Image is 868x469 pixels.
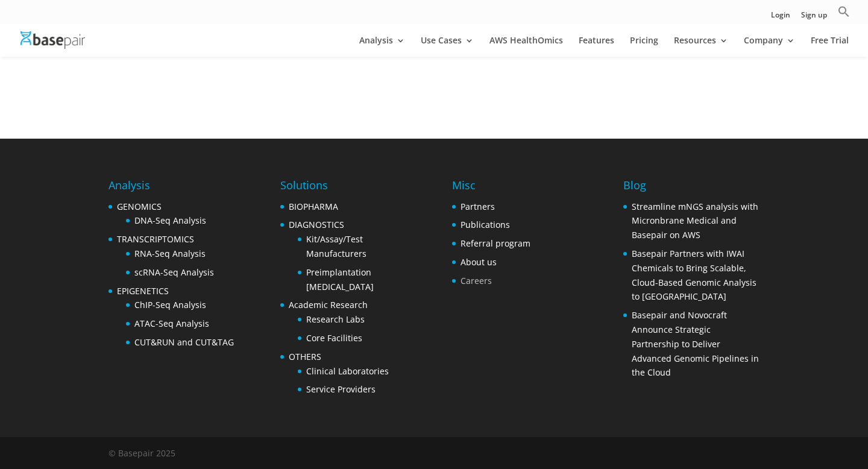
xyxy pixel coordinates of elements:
a: AWS HealthOmics [489,36,563,57]
a: Basepair Partners with IWAI Chemicals to Bring Scalable, Cloud-Based Genomic Analysis to [GEOGRAP... [632,248,756,302]
a: Academic Research [289,299,368,310]
a: Sign up [801,11,827,24]
a: DIAGNOSTICS [289,219,344,230]
a: ATAC-Seq Analysis [134,318,209,329]
div: © Basepair 2025 [108,446,175,467]
a: Publications [461,219,510,230]
a: Search Icon Link [838,5,850,24]
a: Clinical Laboratories [306,365,389,377]
a: Careers [461,275,492,286]
a: BIOPHARMA [289,201,338,212]
h4: Solutions [280,177,416,199]
a: CUT&RUN and CUT&TAG [134,336,234,348]
a: About us [461,256,497,268]
a: OTHERS [289,351,321,362]
h4: Analysis [108,177,234,199]
a: RNA-Seq Analysis [134,248,206,259]
a: Basepair and Novocraft Announce Strategic Partnership to Deliver Advanced Genomic Pipelines in th... [632,309,759,378]
a: Referral program [461,238,530,249]
a: Streamline mNGS analysis with Micronbrane Medical and Basepair on AWS [632,201,758,241]
a: DNA-Seq Analysis [134,215,206,226]
a: TRANSCRIPTOMICS [117,233,194,245]
a: Company [744,36,795,57]
a: Use Cases [421,36,474,57]
h4: Blog [623,177,759,199]
a: Features [579,36,614,57]
h4: Misc [452,177,530,199]
a: Free Trial [811,36,849,57]
a: ChIP-Seq Analysis [134,299,206,310]
a: Core Facilities [306,332,362,344]
a: Service Providers [306,383,376,395]
a: Kit/Assay/Test Manufacturers [306,233,366,259]
a: Pricing [630,36,658,57]
a: Analysis [359,36,405,57]
a: Preimplantation [MEDICAL_DATA] [306,266,374,292]
svg: Search [838,5,850,17]
a: EPIGENETICS [117,285,169,297]
a: Research Labs [306,313,365,325]
img: Basepair [20,31,85,49]
a: GENOMICS [117,201,162,212]
a: scRNA-Seq Analysis [134,266,214,278]
a: Resources [674,36,728,57]
a: Partners [461,201,495,212]
a: Login [771,11,790,24]
iframe: Drift Widget Chat Controller [808,409,854,455]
